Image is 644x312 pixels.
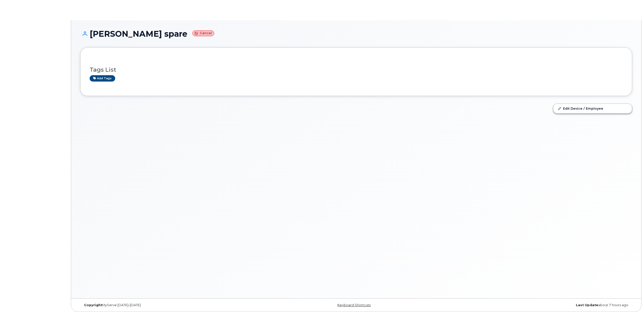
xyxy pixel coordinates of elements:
[80,303,264,307] div: MyServe [DATE]–[DATE]
[192,30,214,36] small: Cancel
[553,104,632,113] a: Edit Device / Employee
[90,75,115,82] a: Add tags
[576,303,598,307] strong: Last Update
[84,303,102,307] strong: Copyright
[448,303,632,307] div: about 7 hours ago
[80,29,632,38] h1: [PERSON_NAME] spare
[90,67,623,73] h3: Tags List
[337,303,371,307] a: Keyboard Shortcuts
